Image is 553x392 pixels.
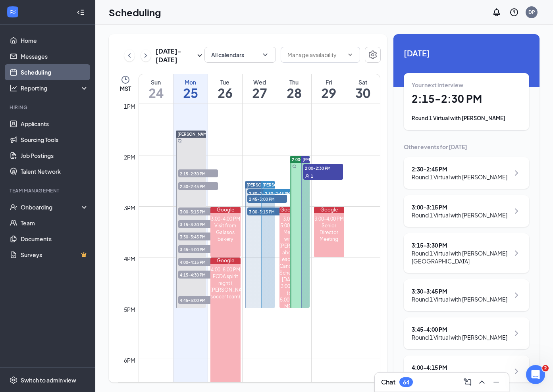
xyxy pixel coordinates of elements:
a: August 30, 2025 [346,74,380,104]
svg: SmallChevronDown [195,51,204,60]
span: [PERSON_NAME] [303,157,336,162]
svg: ChevronRight [512,168,521,178]
h3: Chat [381,378,395,386]
a: SurveysCrown [21,247,89,263]
button: All calendarsChevronDown [204,47,276,63]
a: Team [21,215,89,231]
a: Sourcing Tools [21,132,89,148]
svg: ComposeMessage [463,377,472,387]
span: 3:15-3:30 PM [178,220,218,228]
span: 3:00-3:15 PM [247,208,287,215]
div: Round 1 Virtual with [PERSON_NAME] [412,295,507,303]
svg: ChevronRight [512,248,521,258]
span: MST [120,85,131,92]
div: Hiring [10,104,87,111]
svg: ChevronLeft [125,51,133,60]
iframe: Intercom live chat [526,365,545,384]
div: Switch to admin view [21,376,76,384]
span: 3:00-3:15 PM [178,208,218,215]
div: 3:45 - 4:00 PM [412,325,507,333]
div: 2:30 - 2:45 PM [412,165,507,173]
div: Reporting [21,84,89,92]
svg: ChevronRight [142,51,150,60]
svg: ChevronRight [512,206,521,216]
div: Sun [139,78,173,86]
div: 3:30 - 3:45 PM [412,287,507,295]
div: 64 [403,379,409,386]
div: 2pm [122,153,137,161]
span: 3:30-3:45 PM [178,233,218,240]
svg: ChevronRight [512,290,521,300]
a: August 26, 2025 [208,74,242,104]
div: 4:00-8:00 PM [210,266,241,273]
div: 3:15 - 3:30 PM [412,241,510,249]
a: August 25, 2025 [173,74,208,104]
svg: Sync [292,164,296,168]
h1: 29 [312,86,346,100]
h1: 26 [208,86,242,100]
div: 3:00-4:00 PM [314,215,345,222]
div: 6pm [122,356,137,365]
h3: [DATE] - [DATE] [156,47,195,64]
svg: Settings [10,376,17,384]
svg: Settings [368,50,378,60]
a: August 28, 2025 [277,74,311,104]
div: Sat [346,78,380,86]
button: Settings [365,47,381,63]
a: Home [21,33,89,48]
svg: Sync [178,139,182,143]
div: Round 1 Virtual with [PERSON_NAME] [412,333,507,341]
div: FCDA spirit night ( [PERSON_NAME] soccer team) [210,273,241,300]
svg: Notifications [492,8,501,17]
span: 2 [542,365,549,371]
div: 4pm [122,254,137,263]
span: 4:45-5:00 PM [178,296,218,304]
div: 5pm [122,305,137,314]
div: Tue [208,78,242,86]
div: Meet with [PERSON_NAME] about Leadership Candence Scheduled: [DATE] 3:00 PM to 5:00 PM, MST [279,229,299,310]
button: Minimize [490,376,503,388]
a: Documents [21,231,89,247]
svg: Clock [121,75,130,85]
div: Wed [243,78,277,86]
div: Visit from Galasos bakery [210,222,241,242]
svg: Analysis [10,84,17,92]
div: Fri [312,78,346,86]
span: 3:45-4:00 PM [178,245,218,253]
div: 4:00 - 4:15 PM [412,363,507,371]
input: Manage availability [287,50,344,59]
span: 4:15-4:30 PM [178,271,218,279]
div: Your next interview [412,81,521,89]
svg: ChevronDown [347,52,353,58]
div: Team Management [10,187,87,194]
button: ChevronLeft [124,50,135,61]
a: August 24, 2025 [139,74,173,104]
h1: 24 [139,86,173,100]
a: Scheduling [21,64,89,80]
a: August 27, 2025 [243,74,277,104]
div: Onboarding [21,203,82,211]
div: 3:00-5:00 PM [279,215,299,229]
h1: 25 [173,86,208,100]
div: DP [528,9,535,15]
h1: Scheduling [109,6,161,19]
h1: 28 [277,86,311,100]
span: 2:15-2:30 PM [178,169,218,177]
button: ChevronUp [476,376,488,388]
a: Applicants [21,116,89,132]
svg: WorkstreamLogo [9,8,17,16]
span: 2:00-2:30 PM [303,164,343,172]
span: [DATE] [404,47,529,59]
div: Round 1 Virtual with [PERSON_NAME] [412,173,507,181]
div: Mon [173,78,208,86]
button: ChevronRight [141,50,151,61]
a: Talent Network [21,163,89,179]
span: 2:30-2:45 PM [178,182,218,190]
div: Round 1 Virtual with [PERSON_NAME] [412,371,507,379]
a: Messages [21,48,89,64]
span: 2:45-3:00 PM [247,195,287,203]
div: 1pm [122,102,137,111]
div: Google [314,207,345,213]
div: Thu [277,78,311,86]
a: Job Postings [21,148,89,163]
